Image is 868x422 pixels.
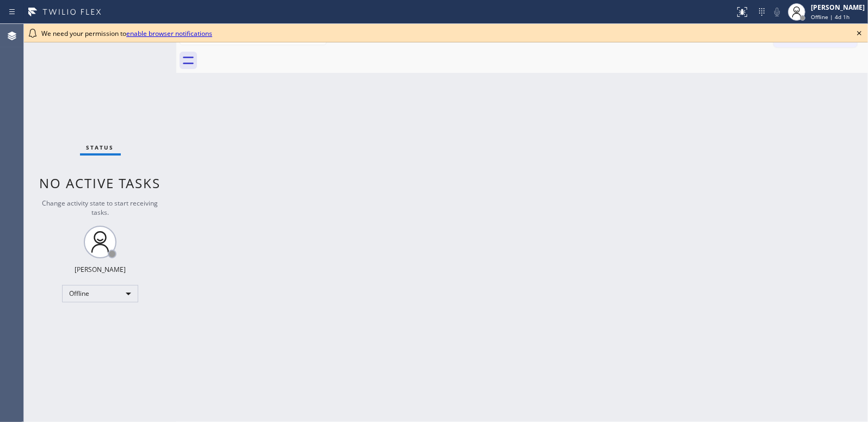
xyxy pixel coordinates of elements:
[126,29,212,38] a: enable browser notifications
[62,285,138,302] div: Offline
[75,265,126,274] div: [PERSON_NAME]
[811,13,849,21] span: Offline | 4d 1h
[811,3,865,12] div: [PERSON_NAME]
[769,4,785,20] button: Mute
[41,29,212,38] span: We need your permission to
[87,144,114,151] span: Status
[40,174,161,192] span: No active tasks
[42,198,158,217] span: Change activity state to start receiving tasks.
